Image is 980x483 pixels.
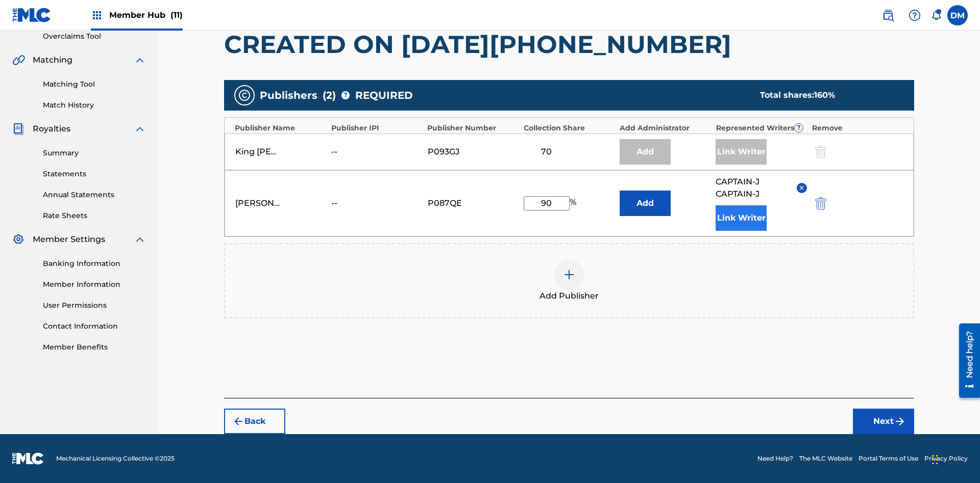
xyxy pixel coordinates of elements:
[43,79,146,90] a: Matching Tool
[260,88,317,103] span: Publishers
[570,196,579,210] span: %
[795,124,803,132] span: ?
[109,9,183,21] span: Member Hub
[716,123,807,133] div: Represented Writers
[878,5,898,25] a: Public Search
[563,269,575,281] img: add
[929,434,980,483] iframe: Chat Widget
[924,454,968,463] a: Privacy Policy
[932,444,938,475] div: Drag
[33,54,72,66] span: Matching
[909,9,921,21] img: help
[43,31,146,42] a: Overclaims Tool
[355,88,413,103] span: REQUIRED
[43,210,146,221] a: Rate Sheets
[43,190,146,200] a: Annual Statements
[12,123,24,135] img: Royalties
[798,184,805,192] img: remove-from-list-button
[620,123,711,133] div: Add Administrator
[224,409,285,434] button: Back
[427,123,519,133] div: Publisher Number
[716,205,767,231] button: Link Writer
[331,123,423,133] div: Publisher IPI
[812,123,903,133] div: Remove
[951,319,980,403] iframe: Resource Center
[43,321,146,332] a: Contact Information
[947,5,968,25] div: User Menu
[43,300,146,311] a: User Permissions
[33,123,70,135] span: Royalties
[43,258,146,269] a: Banking Information
[815,197,826,209] img: 12a2ab48e56ec057fbd8.svg
[620,191,671,216] button: Add
[33,233,105,246] span: Member Settings
[91,9,103,21] img: Top Rightsholders
[12,452,44,465] img: logo
[814,90,835,100] span: 160 %
[43,279,146,290] a: Member Information
[540,290,599,302] span: Add Publisher
[931,10,941,20] div: Notifications
[134,54,146,66] img: expand
[904,5,925,25] div: Help
[12,54,25,66] img: Matching
[882,9,894,21] img: search
[12,233,24,246] img: Member Settings
[43,148,146,158] a: Summary
[760,89,894,101] div: Total shares:
[859,454,918,463] a: Portal Terms of Use
[524,123,615,133] div: Collection Share
[853,409,914,434] button: Next
[43,100,146,111] a: Match History
[56,454,175,463] span: Mechanical Licensing Collective © 2025
[170,10,183,20] span: (11)
[43,169,146,179] a: Statements
[799,454,852,463] a: The MLC Website
[323,88,336,103] span: ( 2 )
[238,89,251,101] img: publishers
[716,176,789,200] span: CAPTAIN-J CAPTAIN-J
[757,454,793,463] a: Need Help?
[341,91,350,99] span: ?
[43,342,146,353] a: Member Benefits
[232,415,244,427] img: 7ee5dd4eb1f8a8e3ef2f.svg
[235,123,326,133] div: Publisher Name
[894,415,906,427] img: f7272a7cc735f4ea7f67.svg
[12,8,52,22] img: MLC Logo
[134,233,146,246] img: expand
[134,123,146,135] img: expand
